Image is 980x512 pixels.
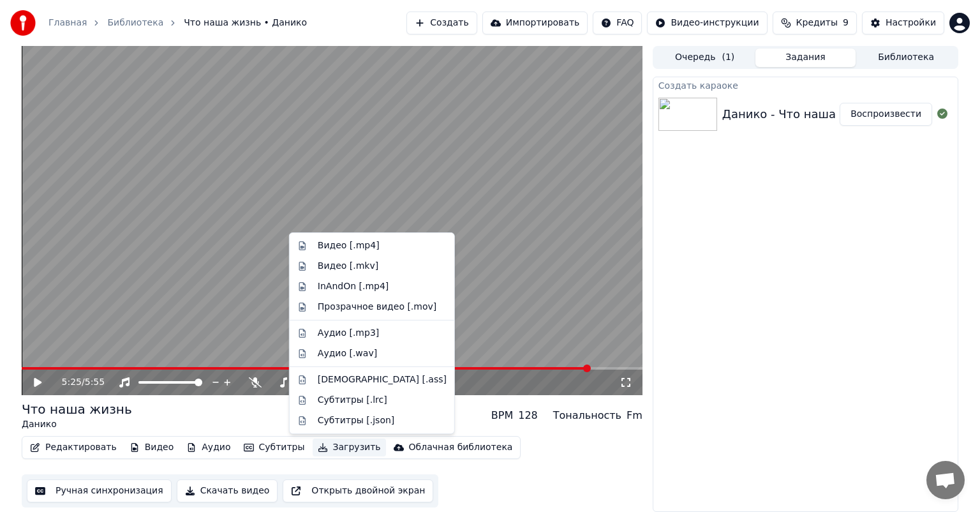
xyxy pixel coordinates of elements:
[22,400,132,418] div: Что наша жизнь
[318,414,395,427] div: Субтитры [.json]
[722,105,878,123] div: Данико - Что наша жизнь
[773,11,857,34] button: Кредиты9
[181,439,235,456] button: Аудио
[840,103,932,126] button: Воспроизвести
[593,11,642,34] button: FAQ
[722,51,734,64] span: ( 1 )
[318,301,436,313] div: Прозрачное видео [.mov]
[318,260,378,273] div: Видео [.mkv]
[843,17,849,29] span: 9
[22,418,132,431] div: Данико
[886,17,936,29] div: Настройки
[184,17,307,29] span: Что наша жизнь • Данико
[653,77,958,93] div: Создать караоке
[406,11,477,34] button: Создать
[239,439,310,456] button: Субтитры
[318,239,380,252] div: Видео [.mp4]
[409,441,513,454] div: Облачная библиотека
[48,17,87,29] a: Главная
[318,327,379,340] div: Аудио [.mp3]
[177,479,278,502] button: Скачать видео
[107,17,163,29] a: Библиотека
[627,408,642,423] div: Fm
[85,376,105,389] span: 5:55
[491,408,513,423] div: BPM
[518,408,538,423] div: 128
[318,394,387,407] div: Субтитры [.lrc]
[796,17,838,29] span: Кредиты
[856,49,956,67] button: Библиотека
[10,10,36,36] img: youka
[62,376,82,389] span: 5:25
[48,17,307,29] nav: breadcrumb
[27,479,172,502] button: Ручная синхронизация
[313,439,386,456] button: Загрузить
[318,373,447,386] div: [DEMOGRAPHIC_DATA] [.ass]
[62,376,93,389] div: /
[318,280,389,293] div: InAndOn [.mp4]
[318,347,377,360] div: Аудио [.wav]
[655,49,755,67] button: Очередь
[647,11,767,34] button: Видео-инструкции
[25,439,122,456] button: Редактировать
[482,11,588,34] button: Импортировать
[926,461,965,499] div: Открытый чат
[862,11,944,34] button: Настройки
[124,439,179,456] button: Видео
[553,408,621,423] div: Тональность
[283,479,433,502] button: Открыть двойной экран
[755,49,856,67] button: Задания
